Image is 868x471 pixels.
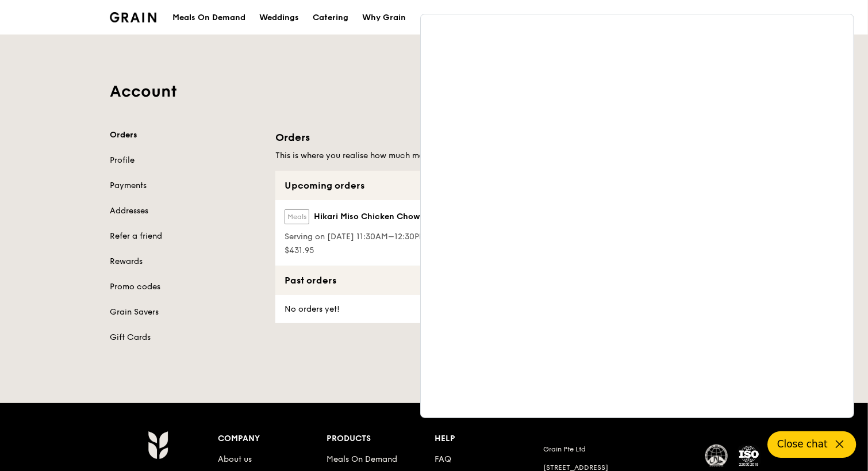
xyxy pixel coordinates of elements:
[777,437,828,451] span: Close chat
[705,445,728,468] img: MUIS Halal Certified
[285,209,309,224] label: Meals
[435,454,452,464] a: FAQ
[435,431,544,447] div: Help
[110,281,262,293] a: Promo codes
[218,454,252,464] a: About us
[275,266,643,295] div: Past orders
[275,295,347,323] div: No orders yet!
[313,1,348,35] div: Catering
[314,211,441,223] span: Hikari Miso Chicken Chow Mein
[306,1,355,35] a: Catering
[110,129,262,141] a: Orders
[327,431,435,447] div: Products
[327,454,397,464] a: Meals On Demand
[275,129,643,145] h1: Orders
[362,1,406,35] div: Why Grain
[259,1,299,35] div: Weddings
[148,431,168,459] img: Grain
[110,307,262,318] a: Grain Savers
[768,431,857,458] button: Close chat
[110,12,156,22] img: Grain
[738,445,761,468] img: ISO Certified
[275,150,643,162] h5: This is where you realise how much money you have not been spending on junk food.
[355,1,413,35] a: Why Grain
[110,81,758,102] h1: Account
[275,171,643,200] div: Upcoming orders
[285,231,513,243] span: Serving on [DATE] 11:30AM–12:30PM
[252,1,306,35] a: Weddings
[605,1,665,35] a: Contact us
[172,1,245,35] div: Meals On Demand
[110,155,262,166] a: Profile
[110,205,262,217] a: Addresses
[110,231,262,242] a: Refer a friend
[713,1,758,35] a: Log out
[543,445,692,454] div: Grain Pte Ltd
[110,180,262,192] a: Payments
[218,431,327,447] div: Company
[665,1,713,35] a: Account
[110,332,262,343] a: Gift Cards
[285,245,513,256] span: $431.95
[110,256,262,267] a: Rewards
